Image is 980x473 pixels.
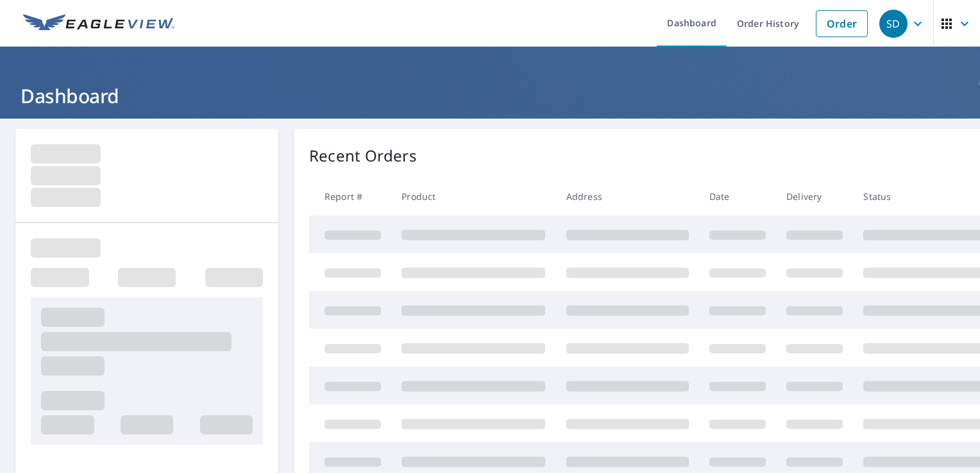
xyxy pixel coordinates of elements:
[391,178,555,215] th: Product
[699,178,776,215] th: Date
[556,178,699,215] th: Address
[23,14,174,33] img: EV Logo
[879,10,908,38] div: SD
[816,10,868,37] a: Order
[776,178,853,215] th: Delivery
[15,83,965,109] h1: Dashboard
[309,144,417,167] p: Recent Orders
[309,178,391,215] th: Report #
